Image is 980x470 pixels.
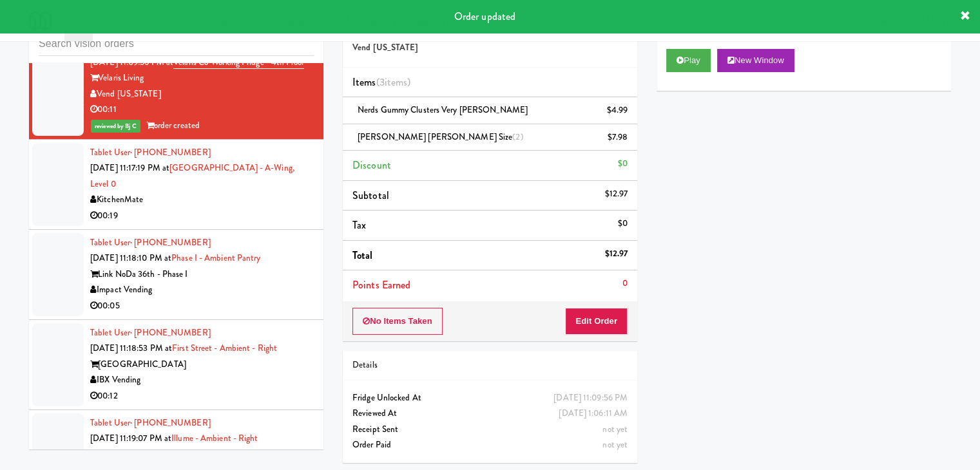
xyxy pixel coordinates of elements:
div: Vend [US_STATE] [90,86,314,102]
span: (3 ) [376,75,411,89]
span: [PERSON_NAME] [PERSON_NAME] Size [358,131,524,143]
div: 00:05 [90,298,314,314]
span: [DATE] 11:18:53 PM at [90,342,172,354]
span: Points Earned [352,277,410,292]
span: (2) [512,131,523,143]
a: Tablet User· [PHONE_NUMBER] [90,146,211,158]
span: Nerds Gummy Clusters Very [PERSON_NAME] [358,104,528,116]
div: [DATE] 1:06:11 AM [559,406,628,422]
span: Subtotal [352,188,389,203]
li: Tablet User· [PHONE_NUMBER][DATE] 11:18:10 PM atPhase I - Ambient PantryLink NoDa 36th - Phase II... [29,230,323,320]
span: Order updated [454,9,515,24]
a: Illume - Ambient - Right [171,432,258,444]
span: · [PHONE_NUMBER] [130,146,211,158]
li: Tablet User· [PHONE_NUMBER][DATE] 11:17:19 PM at[GEOGRAPHIC_DATA] - A-Wing, Level 0KitchenMate00:19 [29,140,323,230]
li: Tablet User· [PHONE_NUMBER][DATE] 11:09:56 PM atVelaris Co-Working Fridge - 4th FloorVelaris Livi... [29,33,323,140]
a: Tablet User· [PHONE_NUMBER] [90,417,211,429]
span: · [PHONE_NUMBER] [130,417,211,429]
div: 00:19 [90,208,314,224]
div: Receipt Sent [352,422,628,438]
div: 00:11 [90,102,314,118]
span: order created [146,119,200,131]
ng-pluralize: items [385,75,408,89]
div: Link NoDa 36th - Phase I [90,267,314,283]
span: not yet [602,423,628,435]
h5: Vend [US_STATE] [352,43,628,53]
div: 00:12 [90,388,314,404]
a: [GEOGRAPHIC_DATA] - A-Wing, Level 0 [90,162,294,190]
li: Tablet User· [PHONE_NUMBER][DATE] 11:18:53 PM atFirst Street - Ambient - Right[GEOGRAPHIC_DATA]IB... [29,320,323,410]
span: Discount [352,158,391,173]
div: Impact Vending [90,282,314,298]
div: Order Paid [352,437,628,453]
div: Details [352,357,628,373]
input: Search vision orders [39,32,314,56]
span: reviewed by Bj C [91,120,140,133]
span: [DATE] 11:09:56 PM at [90,56,173,68]
span: Tax [352,218,366,232]
a: Tablet User· [PHONE_NUMBER] [90,236,211,249]
div: 0 [622,276,628,292]
div: $0 [618,216,628,232]
div: Illume [90,447,314,463]
button: New Window [717,49,794,72]
div: IBX Vending [90,372,314,388]
div: Velaris Living [90,70,314,86]
button: Play [666,49,711,72]
button: No Items Taken [352,308,443,335]
span: [DATE] 11:17:19 PM at [90,162,169,174]
a: Phase I - Ambient Pantry [171,252,260,264]
span: not yet [602,438,628,451]
span: · [PHONE_NUMBER] [130,236,211,249]
div: [GEOGRAPHIC_DATA] [90,357,314,373]
div: $12.97 [604,186,628,202]
button: Edit Order [565,308,628,335]
span: Total [352,248,373,263]
div: $12.97 [604,246,628,262]
div: $4.99 [607,102,628,118]
div: KitchenMate [90,192,314,208]
div: $7.98 [608,129,628,146]
div: $0 [618,156,628,172]
span: Items [352,75,410,89]
a: First Street - Ambient - Right [172,342,277,354]
span: [DATE] 11:19:07 PM at [90,432,171,444]
a: Tablet User· [PHONE_NUMBER] [90,326,211,339]
span: [DATE] 11:18:10 PM at [90,252,171,264]
div: Fridge Unlocked At [352,390,628,406]
a: Velaris Co-Working Fridge - 4th Floor [173,56,304,69]
div: [DATE] 11:09:56 PM [553,390,628,406]
div: Reviewed At [352,406,628,422]
span: · [PHONE_NUMBER] [130,326,211,339]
